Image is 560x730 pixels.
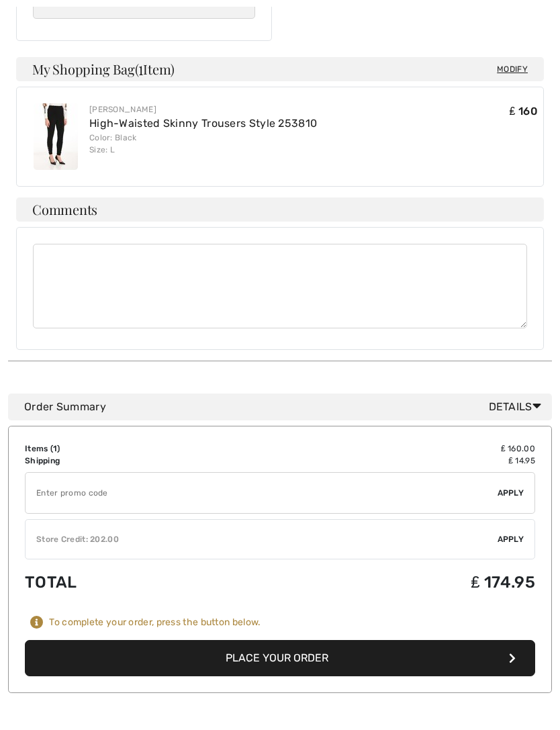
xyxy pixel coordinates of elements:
div: [PERSON_NAME] [89,103,317,116]
div: To complete your order, press the button below. [49,617,261,629]
td: ₤ 160.00 [253,443,535,455]
span: ₤ 160 [510,105,538,118]
span: 1 [138,60,143,77]
span: 1 [53,444,57,453]
div: Order Summary [24,399,547,415]
span: Modify [497,62,528,76]
span: Apply [498,533,524,545]
button: Place Your Order [25,640,535,676]
td: ₤ 174.95 [253,559,535,605]
textarea: Comments [33,244,527,328]
span: Apply [498,487,524,499]
td: Shipping [25,455,253,467]
div: Color: Black Size: L [89,132,317,156]
input: Promo code [26,473,498,513]
a: High-Waisted Skinny Trousers Style 253810 [89,117,317,130]
td: Items ( ) [25,443,253,455]
td: ₤ 14.95 [253,455,535,467]
span: ( Item) [135,60,175,78]
h4: Comments [16,197,544,222]
td: Total [25,559,253,605]
h4: My Shopping Bag [16,57,544,81]
img: High-Waisted Skinny Trousers Style 253810 [34,103,78,170]
div: Store Credit: 202.00 [26,533,498,545]
span: Details [489,399,547,415]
